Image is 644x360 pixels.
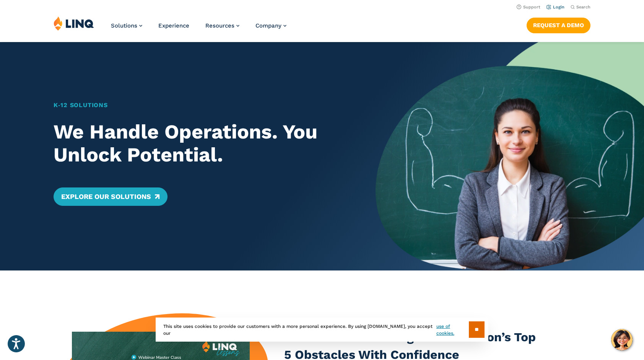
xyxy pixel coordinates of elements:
[54,187,167,206] a: Explore Our Solutions
[111,22,137,29] span: Solutions
[54,101,349,110] h1: K‑12 Solutions
[611,329,633,350] button: Hello, have a question? Let’s chat.
[255,22,281,29] span: Company
[527,18,590,33] a: Request a Demo
[576,5,590,10] span: Search
[111,22,142,29] a: Solutions
[517,5,540,10] a: Support
[571,4,590,10] button: Open Search Bar
[54,16,94,31] img: LINQ | K‑12 Software
[156,318,488,342] div: This site uses cookies to provide our customers with a more personal experience. By using [DOMAIN...
[158,22,189,29] a: Experience
[111,16,286,41] nav: Primary Navigation
[527,16,590,33] nav: Button Navigation
[205,22,239,29] a: Resources
[436,323,469,337] a: use of cookies.
[54,121,349,166] h2: We Handle Operations. You Unlock Potential.
[546,5,564,10] a: Login
[255,22,286,29] a: Company
[205,22,234,29] span: Resources
[376,42,644,270] img: Home Banner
